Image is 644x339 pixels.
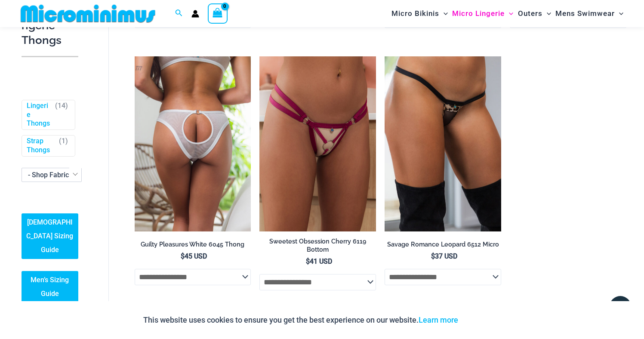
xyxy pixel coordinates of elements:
[385,240,501,252] a: Savage Romance Leopard 6512 Micro
[465,310,501,330] button: Accept
[259,237,376,257] a: Sweetest Obsession Cherry 6119 Bottom
[450,3,515,25] a: Micro LingerieMenu ToggleMenu Toggle
[259,56,376,231] a: Sweetest Obsession Cherry 6119 Bottom 1939 01Sweetest Obsession Cherry 1129 Bra 6119 Bottom 1939 ...
[143,314,458,327] p: This website uses cookies to ensure you get the best experience on our website.
[615,3,623,25] span: Menu Toggle
[62,137,65,145] span: 1
[389,3,450,25] a: Micro BikinisMenu ToggleMenu Toggle
[385,240,501,249] h2: Savage Romance Leopard 6512 Micro
[135,240,251,249] h2: Guilty Pleasures White 6045 Thong
[55,102,68,128] span: ( )
[27,137,55,155] a: Strap Thongs
[22,168,81,182] span: - Shop Fabric Type
[306,257,310,265] span: $
[452,3,505,25] span: Micro Lingerie
[181,252,185,260] span: $
[175,8,183,19] a: Search icon link
[431,252,435,260] span: $
[391,3,439,25] span: Micro Bikinis
[28,171,86,179] span: - Shop Fabric Type
[555,3,615,25] span: Mens Swimwear
[22,213,78,259] a: [DEMOGRAPHIC_DATA] Sizing Guide
[58,102,65,110] span: 14
[208,3,228,23] a: View Shopping Cart, empty
[59,137,68,155] span: ( )
[135,240,251,252] a: Guilty Pleasures White 6045 Thong
[135,56,251,231] a: Guilty Pleasures White 6045 Thong 01Guilty Pleasures White 1045 Bra 6045 Thong 06Guilty Pleasures...
[22,271,78,303] a: Men’s Sizing Guide
[306,257,332,265] bdi: 41 USD
[135,56,251,231] img: Guilty Pleasures White 1045 Bra 6045 Thong 06
[505,3,513,25] span: Menu Toggle
[181,252,207,260] bdi: 45 USD
[17,4,159,23] img: MM SHOP LOGO FLAT
[518,3,542,25] span: Outers
[516,3,553,25] a: OutersMenu ToggleMenu Toggle
[191,10,199,18] a: Account icon link
[553,3,626,25] a: Mens SwimwearMenu ToggleMenu Toggle
[419,315,458,324] a: Learn more
[259,237,376,253] h2: Sweetest Obsession Cherry 6119 Bottom
[27,102,51,128] a: Lingerie Thongs
[259,56,376,231] img: Sweetest Obsession Cherry 6119 Bottom 1939 01
[439,3,448,25] span: Menu Toggle
[385,56,501,231] a: Savage Romance Leopard 6512 Micro 01Savage Romance Leopard 6512 Micro 02Savage Romance Leopard 65...
[542,3,551,25] span: Menu Toggle
[431,252,457,260] bdi: 37 USD
[22,168,82,182] span: - Shop Fabric Type
[385,56,501,231] img: Savage Romance Leopard 6512 Micro 01
[388,1,627,26] nav: Site Navigation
